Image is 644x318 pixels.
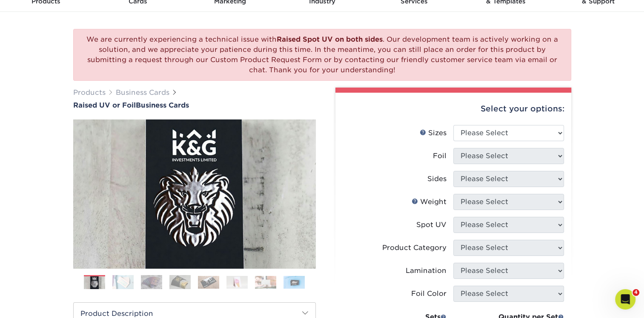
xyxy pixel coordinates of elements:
[615,289,635,309] iframe: Intercom live chat
[112,275,134,290] img: Business Cards 02
[433,151,447,161] div: Foil
[73,29,571,81] div: We are currently experiencing a technical issue with . Our development team is actively working o...
[277,35,383,43] b: Raised Spot UV on both sides
[73,88,106,97] a: Products
[84,272,105,293] img: Business Cards 01
[283,276,305,289] img: Business Cards 08
[420,128,447,138] div: Sizes
[416,220,447,230] div: Spot UV
[633,289,639,296] span: 4
[412,197,447,207] div: Weight
[226,276,248,289] img: Business Cards 06
[141,275,162,290] img: Business Cards 03
[73,101,316,109] a: Raised UV or FoilBusiness Cards
[116,88,169,97] a: Business Cards
[169,275,191,290] img: Business Cards 04
[406,266,447,276] div: Lamination
[382,243,447,253] div: Product Category
[73,101,136,109] span: Raised UV or Foil
[255,276,276,289] img: Business Cards 07
[73,73,316,315] img: Raised UV or Foil 01
[411,289,447,299] div: Foil Color
[198,276,219,289] img: Business Cards 05
[73,101,316,109] h1: Business Cards
[342,93,564,125] div: Select your options:
[427,174,447,184] div: Sides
